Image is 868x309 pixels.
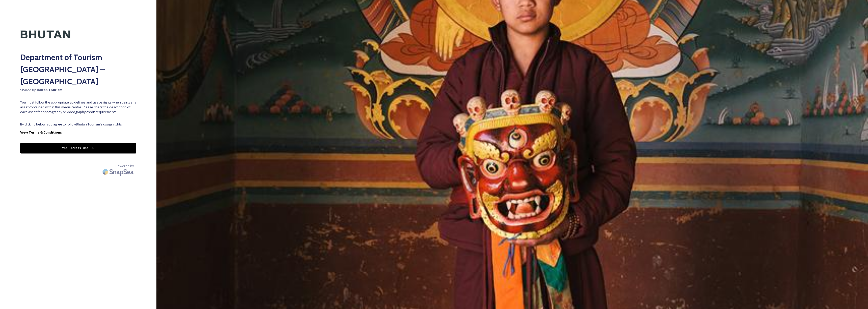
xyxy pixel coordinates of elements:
img: SnapSea Logo [101,166,136,178]
img: Kingdom-of-Bhutan-Logo.png [20,20,71,49]
strong: Bhutan Tourism [36,88,62,92]
span: Shared by [20,88,136,92]
a: View Terms & Conditions [20,129,136,135]
h2: Department of Tourism [GEOGRAPHIC_DATA] – [GEOGRAPHIC_DATA] [20,51,136,88]
span: By clicking below, you agree to follow Bhutan Tourism 's usage rights. [20,122,136,127]
span: Powered by [116,164,134,168]
span: You must follow the appropriate guidelines and usage rights when using any asset contained within... [20,100,136,115]
strong: View Terms & Conditions [20,130,62,135]
button: Yes - Access Files [20,143,136,153]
